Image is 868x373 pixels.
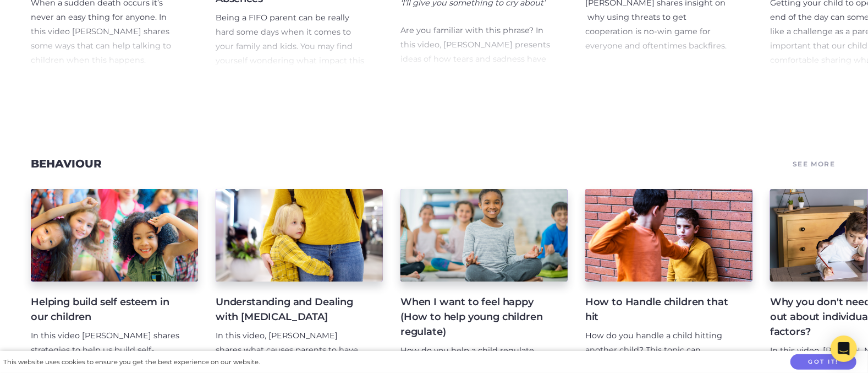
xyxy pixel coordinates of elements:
div: This website uses cookies to ensure you get the best experience on our website. [3,356,260,368]
h4: Understanding and Dealing with [MEDICAL_DATA] [216,295,365,325]
a: Behaviour [31,157,102,170]
p: Are you familiar with this phrase? In this video, [PERSON_NAME] presents ideas of how tears and s... [400,24,550,110]
a: See More [791,156,837,171]
h4: When I want to feel happy (How to help young children regulate) [400,295,550,339]
button: Got it! [790,354,856,370]
div: Open Intercom Messenger [831,336,857,362]
h4: How to Handle children that hit [585,295,735,325]
p: Being a FIFO parent can be really hard some days when it comes to your family and kids. You may f... [216,11,365,154]
h4: Helping build self esteem in our children [31,295,180,325]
